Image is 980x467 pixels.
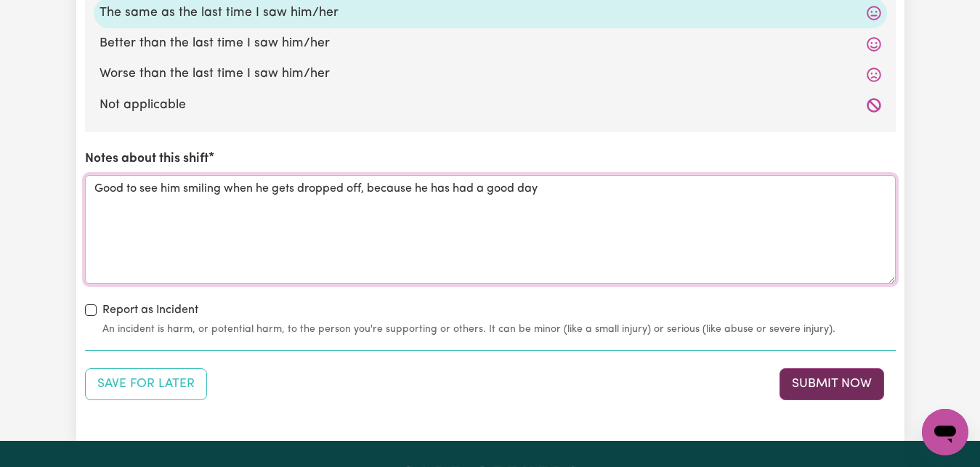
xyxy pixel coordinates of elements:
label: Report as Incident [102,301,198,319]
label: Worse than the last time I saw him/her [100,65,881,84]
button: Submit your job report [779,368,884,400]
label: Notes about this shift [85,150,208,168]
textarea: Good to see him smiling when he gets dropped off, because he has had a good day [85,175,896,284]
label: Not applicable [100,96,881,115]
label: Better than the last time I saw him/her [100,34,881,53]
button: Save your job report [85,368,207,400]
iframe: Button to launch messaging window [922,409,968,455]
label: The same as the last time I saw him/her [100,4,881,23]
small: An incident is harm, or potential harm, to the person you're supporting or others. It can be mino... [102,322,896,337]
